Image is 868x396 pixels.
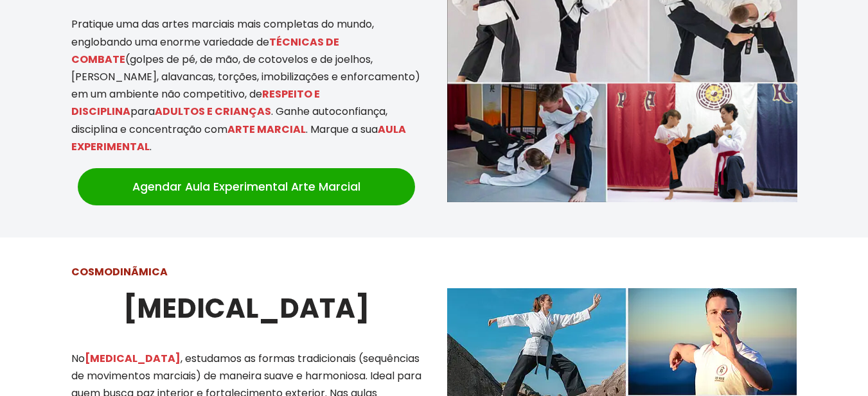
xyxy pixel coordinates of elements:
mark: AULA EXPERIMENTAL [71,122,406,154]
strong: [MEDICAL_DATA] [123,289,369,327]
p: Pratique uma das artes marciais mais completas do mundo, englobando uma enorme variedade de (golp... [71,15,421,155]
mark: [MEDICAL_DATA] [85,351,181,366]
mark: ADULTOS E CRIANÇAS [155,104,271,119]
mark: TÉCNICAS DE COMBATE [71,35,339,67]
strong: COSMODINÃMICA [71,264,168,279]
mark: ARTE MARCIAL [227,122,306,137]
a: Agendar Aula Experimental Arte Marcial [78,168,415,205]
